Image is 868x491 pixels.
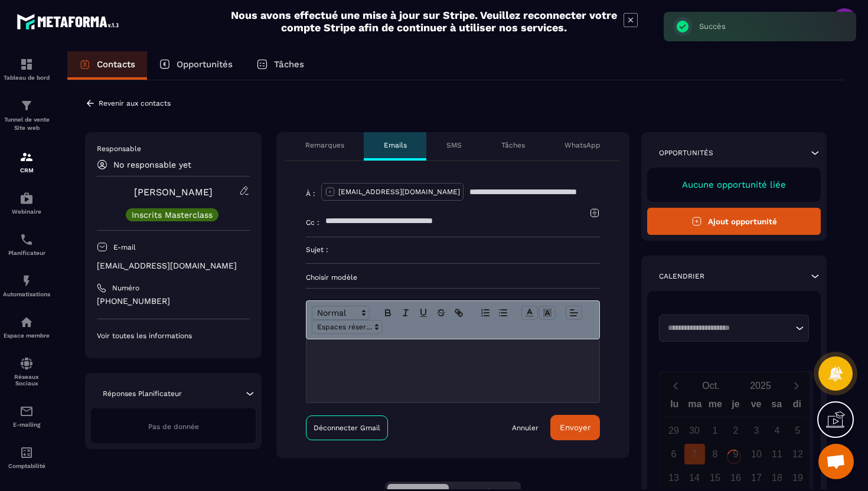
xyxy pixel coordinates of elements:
[306,245,328,254] p: Sujet :
[564,140,601,150] p: WhatsApp
[3,48,50,90] a: formationformationTableau de bord
[659,148,713,158] p: Opportunités
[19,274,34,288] img: automations
[103,389,182,398] p: Réponses Planificateur
[501,140,525,150] p: Tâches
[177,59,233,70] p: Opportunités
[19,191,34,205] img: automations
[3,291,50,297] p: Automatisations
[3,250,50,256] p: Planificateur
[305,140,344,150] p: Remarques
[3,306,50,348] a: automationsautomationsEspace membre
[659,315,809,342] div: Search for option
[3,182,50,224] a: automationsautomationsWebinaire
[3,348,50,395] a: social-networksocial-networkRéseaux Sociaux
[134,186,213,198] a: [PERSON_NAME]
[113,160,191,169] p: No responsable yet
[3,332,50,339] p: Espace membre
[113,243,136,252] p: E-mail
[99,99,171,107] p: Revenir aux contacts
[3,167,50,174] p: CRM
[3,141,50,182] a: formationformationCRM
[659,271,704,281] p: Calendrier
[230,9,618,34] h2: Nous avons effectué une mise à jour sur Stripe. Veuillez reconnecter votre compte Stripe afin de ...
[659,179,809,190] p: Aucune opportunité liée
[19,233,34,247] img: scheduler
[112,283,139,293] p: Numéro
[19,99,34,113] img: formation
[550,415,600,440] button: Envoyer
[338,187,460,197] p: [EMAIL_ADDRESS][DOMAIN_NAME]
[67,51,147,80] a: Contacts
[306,189,315,198] p: À :
[306,415,388,440] a: Déconnecter Gmail
[97,144,250,153] p: Responsable
[97,331,250,341] p: Voir toutes les informations
[3,90,50,141] a: formationformationTunnel de vente Site web
[97,296,250,307] p: [PHONE_NUMBER]
[147,51,244,80] a: Opportunités
[97,59,135,70] p: Contacts
[647,208,821,235] button: Ajout opportunité
[244,51,316,80] a: Tâches
[3,208,50,215] p: Webinaire
[148,423,199,431] span: Pas de donnée
[3,421,50,428] p: E-mailing
[132,211,213,219] p: Inscrits Masterclass
[818,444,854,479] div: Ouvrir le chat
[306,218,319,227] p: Cc :
[3,265,50,306] a: automationsautomationsAutomatisations
[3,437,50,478] a: accountantaccountantComptabilité
[3,395,50,437] a: emailemailE-mailing
[3,116,50,132] p: Tunnel de vente Site web
[3,224,50,265] a: schedulerschedulerPlanificateur
[19,404,34,418] img: email
[3,374,50,387] p: Réseaux Sociaux
[19,356,34,371] img: social-network
[19,57,34,71] img: formation
[512,423,539,433] a: Annuler
[306,273,600,282] p: Choisir modèle
[17,11,123,32] img: logo
[664,322,792,334] input: Search for option
[384,140,407,150] p: Emails
[19,150,34,164] img: formation
[446,140,462,150] p: SMS
[3,463,50,469] p: Comptabilité
[19,315,34,329] img: automations
[3,74,50,81] p: Tableau de bord
[274,59,304,70] p: Tâches
[19,446,34,460] img: accountant
[97,260,250,271] p: [EMAIL_ADDRESS][DOMAIN_NAME]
